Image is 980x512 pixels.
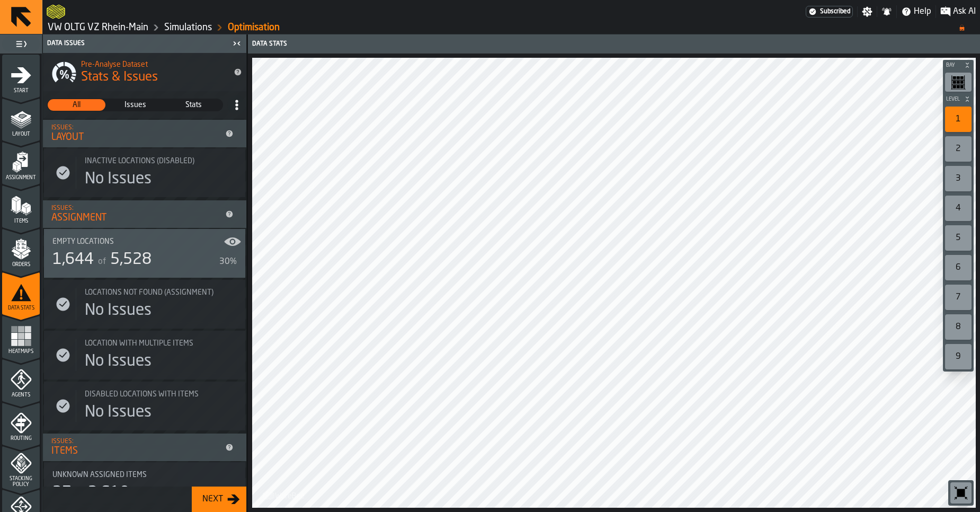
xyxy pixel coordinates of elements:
div: stat-Location with multiple Items [44,331,245,379]
div: Assignment [51,212,221,224]
div: 6 [945,255,972,280]
label: button-toggle-Ask AI [936,5,980,18]
label: button-toggle-Help [897,5,936,18]
li: menu Layout [2,98,40,140]
span: Stats [165,100,222,110]
div: No Issues [85,352,152,371]
h2: Sub Title [81,58,225,69]
span: Assignment [2,175,40,181]
div: 4 [945,196,972,221]
label: button-switch-multi-All [47,99,106,111]
a: link-to-/wh/i/44979e6c-6f66-405e-9874-c1e29f02a54a [164,22,212,33]
li: menu Start [2,55,40,97]
div: stat-Locations not found (Assignment) [44,280,245,329]
div: Data Issues [45,40,229,47]
div: 1 [945,107,972,132]
div: Issues: [51,438,221,445]
a: link-to-/wh/i/44979e6c-6f66-405e-9874-c1e29f02a54a/simulations/2cb18342-445c-46db-90a9-159ac2620fe0 [228,22,280,33]
div: button-toolbar-undefined [948,480,974,506]
div: thumb [48,99,105,111]
a: link-to-/wh/i/44979e6c-6f66-405e-9874-c1e29f02a54a/settings/billing [806,6,853,17]
div: Title [85,390,224,399]
span: Help [914,5,931,18]
div: stat-Unknown assigned items [44,462,245,511]
nav: Breadcrumb [47,21,976,34]
div: Title [85,157,237,165]
div: Issues: [51,205,221,212]
div: Issues: [51,124,221,131]
label: button-toggle-Close me [229,37,244,50]
div: 30% [219,255,237,268]
div: 37 [52,483,72,502]
div: Title [85,390,237,399]
li: menu Items [2,185,40,227]
div: button-toolbar-undefined [943,164,974,193]
span: Data Stats [2,305,40,311]
span: Agents [2,392,40,398]
div: Title [52,237,237,246]
span: All [48,100,105,110]
div: button-toolbar-undefined [943,193,974,223]
a: logo-header [47,2,65,21]
span: Issues [107,100,164,110]
div: Data Stats [250,40,615,48]
div: button-toolbar-undefined [943,223,974,253]
div: No Issues [85,170,152,189]
li: menu Data Stats [2,272,40,314]
div: No Issues [85,403,152,422]
span: Start [2,88,40,94]
li: menu Assignment [2,142,40,184]
div: Title [85,339,224,348]
span: Heatmaps [2,349,40,355]
div: thumb [165,99,222,111]
label: button-switch-multi-Stats [164,99,223,111]
label: button-toggle-Settings [858,6,877,17]
div: button-toolbar-undefined [943,283,974,312]
div: button-toolbar-undefined [943,342,974,372]
span: Routing [2,436,40,442]
div: 9 [945,344,972,369]
div: Title [85,339,237,348]
div: 1,644 [52,250,94,269]
div: Menu Subscription [806,6,853,17]
span: 5,528 [110,252,152,268]
div: Title [85,288,237,297]
div: 2 [945,136,972,162]
div: stat-Disabled locations with Items [44,382,245,430]
button: button- [943,60,974,70]
span: Layout [2,131,40,137]
span: Location with multiple Items [85,339,193,348]
header: Data Stats [248,34,980,54]
span: Level [944,96,962,102]
div: Title [85,288,224,297]
div: thumb [106,99,164,111]
label: button-toggle-Show on Map [224,229,241,250]
div: Items [51,445,221,457]
div: Layout [51,131,221,143]
div: stat-Inactive Locations (Disabled) [44,148,245,197]
div: No Issues [85,301,152,320]
li: menu Orders [2,228,40,271]
li: menu Routing [2,402,40,445]
div: 5 [945,225,972,251]
div: button-toolbar-undefined [943,253,974,283]
span: Items [2,218,40,224]
div: 7 [945,285,972,310]
div: title-Stats & Issues [43,53,246,91]
label: button-switch-multi-Issues [106,99,165,111]
span: Inactive Locations (Disabled) [85,157,194,165]
button: button- [943,94,974,104]
span: Empty locations [52,237,114,246]
label: button-toggle-Toggle Full Menu [2,37,40,51]
span: Unknown assigned items [52,471,147,479]
div: Title [52,471,224,479]
div: button-toolbar-undefined [943,104,974,134]
span: Ask AI [953,5,976,18]
li: menu Heatmaps [2,315,40,358]
span: Locations not found (Assignment) [85,288,213,297]
span: Stacking Policy [2,476,40,488]
label: button-toggle-Notifications [877,6,896,17]
span: 3,610 [88,485,129,501]
div: button-toolbar-undefined [943,134,974,164]
a: link-to-/wh/i/44979e6c-6f66-405e-9874-c1e29f02a54a [48,22,148,33]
